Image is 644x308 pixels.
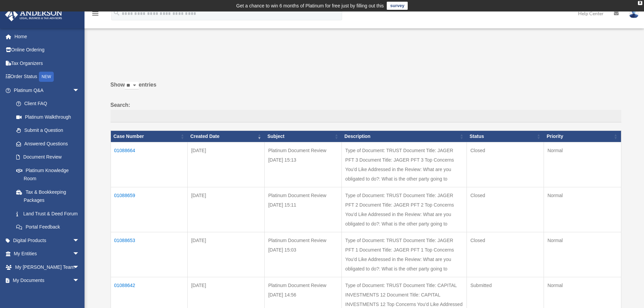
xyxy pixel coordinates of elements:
[111,100,621,123] label: Search:
[9,137,83,150] a: Answered Questions
[113,9,120,17] i: search
[111,187,188,232] td: 01088659
[9,220,86,234] a: Portal Feedback
[91,12,99,18] a: menu
[5,260,90,274] a: My [PERSON_NAME] Teamarrow_drop_down
[265,131,342,142] th: Subject: activate to sort column ascending
[111,232,188,277] td: 01088653
[111,142,188,187] td: 01088664
[236,2,384,10] div: Get a chance to win 6 months of Platinum for free just by filling out this
[544,232,621,277] td: Normal
[3,8,64,21] img: Anderson Advisors Platinum Portal
[9,110,86,124] a: Platinum Walkthrough
[342,142,467,187] td: Type of Document: TRUST Document Title: JAGER PFT 3 Document Title: JAGER PFT 3 Top Concerns You’...
[342,232,467,277] td: Type of Document: TRUST Document Title: JAGER PFT 1 Document Title: JAGER PFT 1 Top Concerns You’...
[73,234,86,247] span: arrow_drop_down
[544,131,621,142] th: Priority: activate to sort column ascending
[5,274,90,287] a: My Documentsarrow_drop_down
[111,131,188,142] th: Case Number: activate to sort column ascending
[73,260,86,274] span: arrow_drop_down
[5,70,90,84] a: Order StatusNEW
[91,9,99,18] i: menu
[111,110,621,123] input: Search:
[629,8,639,18] img: User Pic
[188,187,265,232] td: [DATE]
[5,234,90,247] a: Digital Productsarrow_drop_down
[544,142,621,187] td: Normal
[5,84,86,97] a: Platinum Q&Aarrow_drop_down
[265,142,342,187] td: Platinum Document Review [DATE] 15:13
[73,247,86,261] span: arrow_drop_down
[111,80,621,96] label: Show entries
[9,164,86,185] a: Platinum Knowledge Room
[265,187,342,232] td: Platinum Document Review [DATE] 15:11
[9,97,86,111] a: Client FAQ
[9,150,86,164] a: Document Review
[125,82,139,90] select: Showentries
[638,1,642,5] div: close
[5,43,90,57] a: Online Ordering
[467,131,544,142] th: Status: activate to sort column ascending
[188,131,265,142] th: Created Date: activate to sort column ascending
[5,56,90,70] a: Tax Organizers
[544,187,621,232] td: Normal
[5,247,90,261] a: My Entitiesarrow_drop_down
[467,142,544,187] td: Closed
[342,131,467,142] th: Description: activate to sort column ascending
[387,2,408,10] a: survey
[9,207,86,220] a: Land Trust & Deed Forum
[5,30,90,43] a: Home
[342,187,467,232] td: Type of Document: TRUST Document Title: JAGER PFT 2 Document Title: JAGER PFT 2 Top Concerns You’...
[188,232,265,277] td: [DATE]
[73,84,86,97] span: arrow_drop_down
[188,142,265,187] td: [DATE]
[265,232,342,277] td: Platinum Document Review [DATE] 15:03
[73,274,86,288] span: arrow_drop_down
[467,232,544,277] td: Closed
[467,187,544,232] td: Closed
[9,185,86,207] a: Tax & Bookkeeping Packages
[39,72,54,82] div: NEW
[9,124,86,137] a: Submit a Question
